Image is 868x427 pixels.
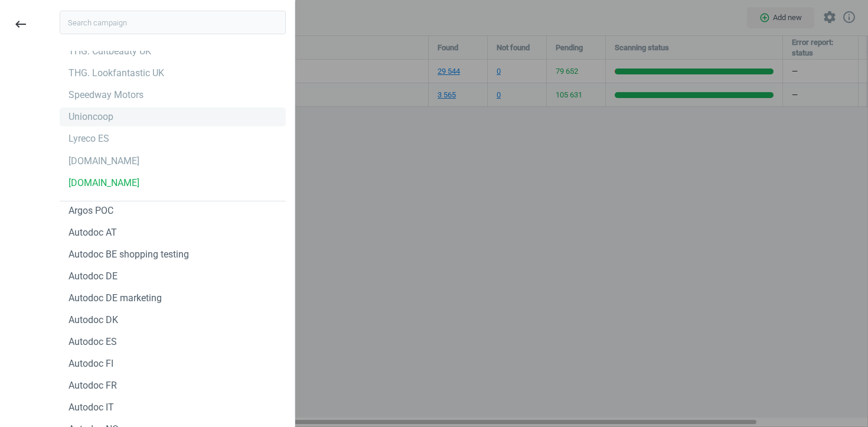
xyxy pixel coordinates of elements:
div: Autodoc FI [68,357,113,370]
div: Speedway Motors [68,89,143,102]
div: Autodoc IT [68,401,114,414]
div: Unioncoop [68,110,113,123]
i: keyboard_backspace [14,17,28,31]
div: Autodoc FR [68,379,117,392]
div: Autodoc ES [68,335,117,348]
div: THG. Lookfantastic UK [68,67,164,80]
div: Lyreco ES [68,132,109,145]
div: [DOMAIN_NAME] [68,177,139,190]
div: THG. Cultbeauty UK [68,45,151,58]
input: Search campaign [60,11,286,34]
button: keyboard_backspace [7,11,34,38]
div: Autodoc AT [68,226,117,239]
div: [DOMAIN_NAME] [68,155,139,168]
div: Autodoc DE [68,270,118,283]
div: Autodoc DK [68,314,118,327]
div: Autodoc BE shopping testing [68,248,189,261]
div: Argos POC [68,204,113,217]
div: Autodoc DE marketing [68,292,162,305]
